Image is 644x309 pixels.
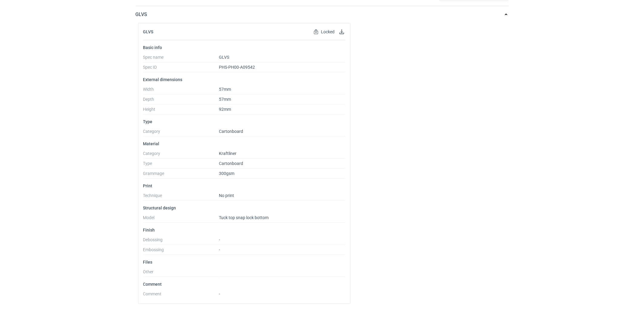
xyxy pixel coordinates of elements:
[136,11,147,18] p: GLVS
[143,141,346,146] p: Material
[219,87,231,92] span: 57mm
[143,269,219,277] dt: Other
[219,161,243,166] span: Cartonboard
[219,97,231,102] span: 57mm
[143,183,346,188] p: Print
[219,291,220,296] span: -
[143,55,219,62] dt: Spec name
[143,87,219,94] dt: Width
[143,171,219,179] dt: Grammage
[219,65,255,70] span: PHS-PH00-A09542
[143,151,219,159] dt: Category
[338,28,345,35] button: Download specification
[143,161,219,169] dt: Type
[219,193,234,198] span: No print
[219,215,269,220] span: Tuck top snap lock bottom
[143,215,219,223] dt: Model
[143,193,219,201] dt: Technique
[143,65,219,72] dt: Spec ID
[312,28,336,35] div: Locked
[219,129,243,134] span: Cartonboard
[143,45,346,50] p: Basic info
[143,77,346,82] p: External dimensions
[143,237,219,245] dt: Debossing
[143,97,219,104] dt: Depth
[219,107,231,112] span: 92mm
[219,237,220,242] span: -
[143,282,346,287] p: Comment
[143,205,346,210] p: Structural design
[143,107,219,114] dt: Height
[143,119,346,124] p: Type
[143,247,219,255] dt: Embossing
[143,228,346,232] p: Finish
[143,29,154,34] h2: GLVS
[219,151,236,156] span: Kraftliner
[219,247,220,252] span: -
[219,55,229,60] span: GLVS
[143,291,219,299] dt: Comment
[219,171,234,176] span: 300gsm
[143,129,219,136] dt: Category
[143,260,346,265] p: Files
